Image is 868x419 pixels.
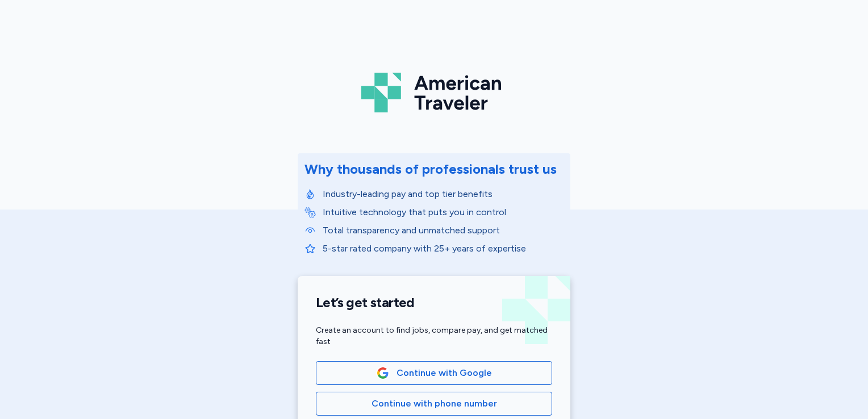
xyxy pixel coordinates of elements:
p: Total transparency and unmatched support [323,224,564,237]
span: Continue with Google [397,366,492,380]
button: Continue with phone number [316,392,552,416]
h1: Let’s get started [316,294,552,311]
p: 5-star rated company with 25+ years of expertise [323,242,564,255]
span: Continue with phone number [372,397,497,410]
div: Why thousands of professionals trust us [304,160,557,178]
img: Logo [361,68,507,117]
div: Create an account to find jobs, compare pay, and get matched fast [316,325,552,347]
button: Google LogoContinue with Google [316,361,552,385]
p: Industry-leading pay and top tier benefits [323,187,564,201]
p: Intuitive technology that puts you in control [323,206,564,219]
img: Google Logo [377,367,389,379]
